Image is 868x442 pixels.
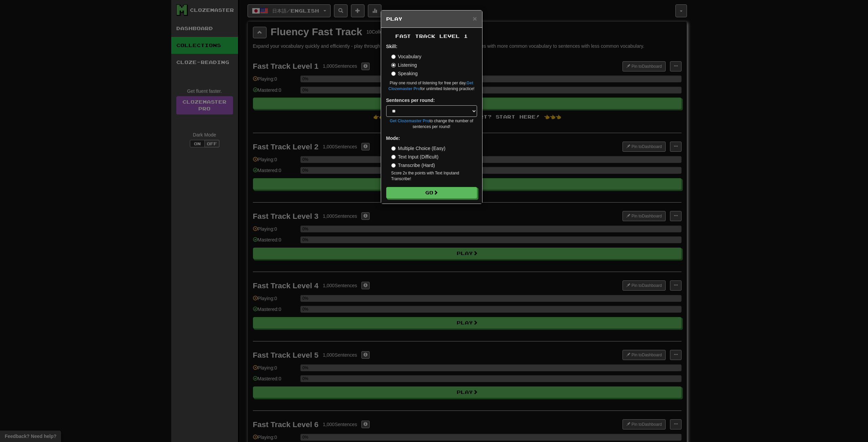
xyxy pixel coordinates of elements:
[386,97,435,104] label: Sentences per round:
[473,15,477,22] span: ×
[386,118,477,130] small: to change the number of sentences per round!
[386,44,397,49] strong: Skill:
[386,16,477,22] h5: Play
[391,163,396,168] input: Transcribe (Hard)
[391,55,396,59] input: Vocabulary
[391,170,477,182] small: Score 2x the points with Text Input and Transcribe !
[391,146,396,151] input: Multiple Choice (Easy)
[473,15,477,22] button: Close
[391,70,418,77] label: Speaking
[386,187,477,198] button: Go
[391,145,446,152] label: Multiple Choice (Easy)
[391,162,435,169] label: Transcribe (Hard)
[391,71,396,76] input: Speaking
[391,153,439,160] label: Text Input (Difficult)
[390,119,430,123] a: Get Clozemaster Pro
[386,80,477,92] small: Play one round of listening for free per day. for unlimited listening practice!
[391,62,417,68] label: Listening
[391,155,396,159] input: Text Input (Difficult)
[391,53,421,60] label: Vocabulary
[386,135,400,141] strong: Mode:
[395,33,468,39] span: Fast Track Level 1
[391,63,396,67] input: Listening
